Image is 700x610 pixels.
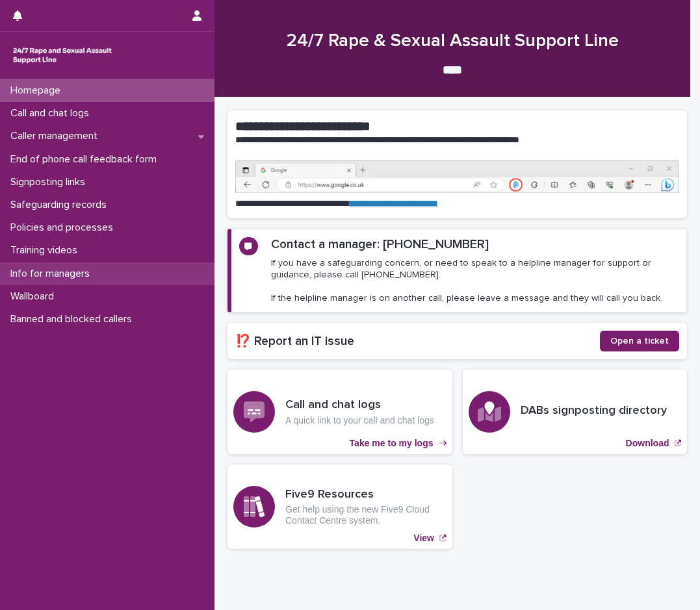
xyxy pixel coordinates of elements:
p: If you have a safeguarding concern, or need to speak to a helpline manager for support or guidanc... [271,257,679,305]
p: Policies and processes [5,222,123,234]
img: rhQMoQhaT3yELyF149Cw [10,42,114,68]
p: Signposting links [5,176,96,188]
p: Caller management [5,130,108,142]
a: Download [463,370,688,454]
a: Take me to my logs [227,370,452,454]
h3: Five9 Resources [285,488,447,502]
p: Banned and blocked callers [5,313,142,325]
p: Homepage [5,84,71,97]
img: https%3A%2F%2Fcdn.document360.io%2F0deca9d6-0dac-4e56-9e8f-8d9979bfce0e%2FImages%2FDocumentation%... [235,160,679,193]
p: Call and chat logs [5,107,99,120]
h3: DABs signposting directory [521,404,667,418]
p: Safeguarding records [5,199,117,211]
span: Open a ticket [610,337,669,346]
p: Training videos [5,244,88,257]
p: Get help using the new Five9 Cloud Contact Centre system. [285,504,447,526]
p: A quick link to your call and chat logs [285,415,434,426]
p: Download [626,438,669,449]
a: Open a ticket [600,331,679,351]
h2: Contact a manager: [PHONE_NUMBER] [271,237,489,252]
p: Info for managers [5,268,100,280]
h2: ⁉️ Report an IT issue [235,334,600,349]
p: Take me to my logs [350,438,434,449]
p: Wallboard [5,290,64,303]
p: End of phone call feedback form [5,153,167,166]
h1: 24/7 Rape & Sexual Assault Support Line [227,31,677,53]
h3: Call and chat logs [285,398,434,413]
p: View [413,533,434,544]
a: View [227,464,452,549]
